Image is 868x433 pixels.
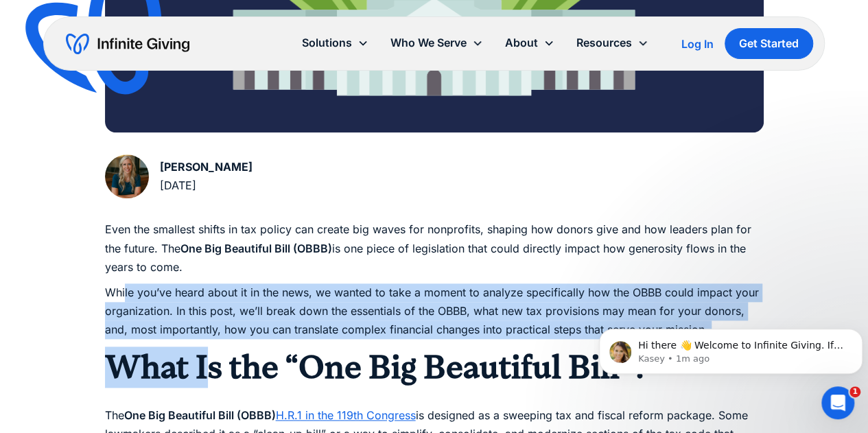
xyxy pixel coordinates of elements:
[725,28,813,59] a: Get Started
[494,28,565,58] div: About
[681,38,714,49] div: Log In
[849,386,860,397] span: 1
[821,386,854,419] iframe: Intercom live chat
[105,283,764,340] p: While you’ve heard about it in the news, we wanted to take a moment to analyze specifically how t...
[160,158,253,176] div: [PERSON_NAME]
[180,242,332,255] strong: One Big Beautiful Bill (OBBB)
[160,176,253,195] div: [DATE]
[681,36,714,52] a: Log In
[594,300,868,396] iframe: Intercom notifications message
[576,34,632,52] div: Resources
[124,408,276,422] strong: One Big Beautiful Bill (OBBB)
[291,28,379,58] div: Solutions
[66,33,189,55] a: home
[105,154,253,198] a: [PERSON_NAME][DATE]
[505,34,538,52] div: About
[565,28,659,58] div: Resources
[105,220,764,277] p: Even the smallest shifts in tax policy can create big waves for nonprofits, shaping how donors gi...
[390,34,467,52] div: Who We Serve
[379,28,494,58] div: Who We Serve
[302,34,352,52] div: Solutions
[276,408,416,422] a: H.R.1 in the 119th Congress
[105,348,649,386] strong: What Is the “One Big Beautiful Bill”?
